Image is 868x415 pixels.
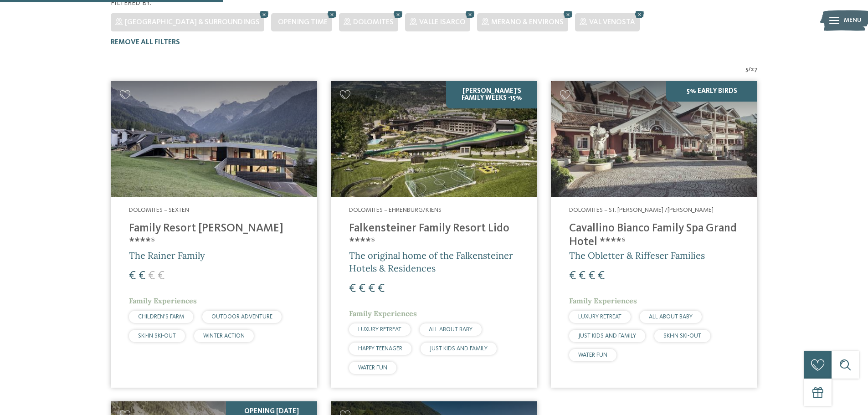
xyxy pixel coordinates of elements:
span: Family Experiences [349,309,417,318]
span: Opening time [278,19,328,26]
h4: Falkensteiner Family Resort Lido ****ˢ [349,222,519,249]
span: € [349,283,356,295]
a: Looking for family hotels? Find the best ones here! [PERSON_NAME]'s Family Weeks -15% Dolomites –... [331,81,537,388]
span: Dolomites – St. [PERSON_NAME] /[PERSON_NAME] [569,207,714,213]
span: WATER FUN [358,365,387,371]
span: The Obletter & Riffeser Families [569,250,705,261]
span: € [588,270,595,282]
span: ALL ABOUT BABY [649,314,693,320]
span: [GEOGRAPHIC_DATA] & surroundings [125,19,260,26]
span: The Rainer Family [129,250,205,261]
span: € [129,270,136,282]
span: Merano & Environs [491,19,564,26]
span: € [139,270,145,282]
h4: Family Resort [PERSON_NAME] ****ˢ [129,222,299,249]
img: Looking for family hotels? Find the best ones here! [331,81,537,197]
span: SKI-IN SKI-OUT [663,333,701,339]
a: Looking for family hotels? Find the best ones here! Dolomites – Sexten Family Resort [PERSON_NAME... [111,81,317,388]
span: € [148,270,155,282]
span: Dolomites – Sexten [129,207,189,213]
span: ALL ABOUT BABY [429,327,473,333]
span: € [569,270,576,282]
span: € [579,270,586,282]
img: Family Spa Grand Hotel Cavallino Bianco ****ˢ [551,81,757,197]
span: JUST KIDS AND FAMILY [578,333,636,339]
a: Looking for family hotels? Find the best ones here! 5% Early Birds Dolomites – St. [PERSON_NAME] ... [551,81,757,388]
span: € [598,270,605,282]
span: Val Venosta [589,19,635,26]
span: The original home of the Falkensteiner Hotels & Residences [349,250,513,274]
span: HAPPY TEENAGER [358,346,402,352]
span: JUST KIDS AND FAMILY [430,346,488,352]
span: CHILDREN’S FARM [138,314,184,320]
img: Family Resort Rainer ****ˢ [111,81,317,197]
span: OUTDOOR ADVENTURE [211,314,272,320]
span: € [359,283,365,295]
span: € [158,270,164,282]
span: LUXURY RETREAT [578,314,621,320]
span: € [378,283,385,295]
span: Family Experiences [129,296,197,305]
span: Valle Isarco [419,19,466,26]
span: LUXURY RETREAT [358,327,401,333]
span: 5 [745,65,748,74]
span: Dolomites [353,19,394,26]
span: Remove all filters [111,39,180,46]
span: WINTER ACTION [203,333,245,339]
span: Family Experiences [569,296,637,305]
span: Dolomites – Ehrenburg/Kiens [349,207,442,213]
span: SKI-IN SKI-OUT [138,333,176,339]
h4: Cavallino Bianco Family Spa Grand Hotel ****ˢ [569,222,739,249]
span: € [368,283,375,295]
span: WATER FUN [578,352,607,358]
span: 27 [751,65,758,74]
span: / [748,65,751,74]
